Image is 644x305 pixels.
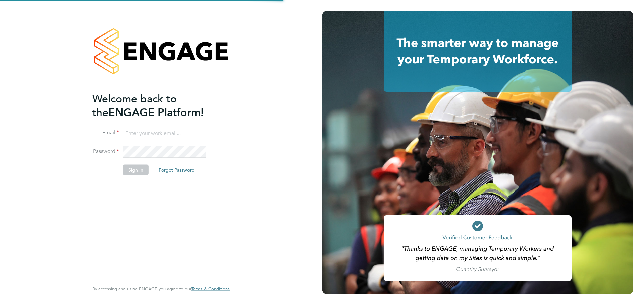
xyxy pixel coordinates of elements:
span: Welcome back to the [92,92,177,119]
span: By accessing and using ENGAGE you agree to our [92,286,230,292]
a: Terms & Conditions [191,286,230,292]
button: Sign In [123,165,149,175]
input: Enter your work email... [123,127,206,139]
label: Email [92,129,119,136]
button: Forgot Password [153,165,200,175]
label: Password [92,148,119,155]
h2: ENGAGE Platform! [92,92,223,119]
